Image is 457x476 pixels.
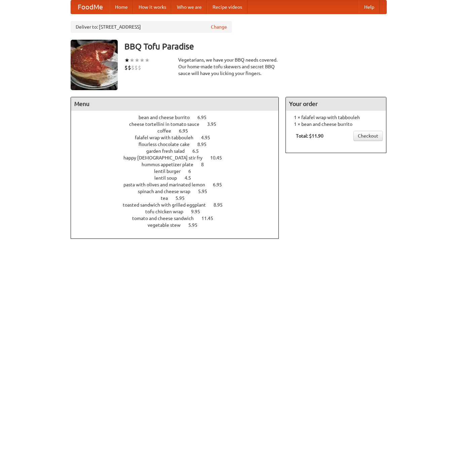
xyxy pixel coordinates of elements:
[110,0,133,14] a: Home
[154,169,203,174] a: lentil burger 6
[178,57,279,77] div: Vegetarians, we have your BBQ needs covered. Our home-made tofu skewers and secret BBQ sauce will...
[145,57,150,64] li: ★
[128,64,131,71] li: $
[197,142,213,147] span: 8.95
[289,114,383,121] li: 1 × falafel wrap with tabbouleh
[161,195,175,201] span: tea
[296,133,323,139] b: Total: $11.90
[145,209,190,214] span: tofu chicken wrap
[71,40,118,90] img: angular.jpg
[139,115,196,120] span: bean and cheese burrito
[154,175,184,181] span: lentil soup
[148,222,210,228] a: vegetable stew 5.95
[359,0,380,14] a: Help
[71,21,232,33] div: Deliver to: [STREET_ADDRESS]
[172,0,207,14] a: Who we are
[142,162,216,167] a: hummus appetizer plate 8
[123,202,235,208] a: toasted sandwich with grilled eggplant 8.95
[131,64,135,71] li: $
[201,162,211,167] span: 8
[214,202,229,208] span: 8.95
[129,57,135,64] li: ★
[353,131,383,141] a: Checkout
[146,148,191,154] span: garden fresh salad
[210,155,229,160] span: 10.45
[179,128,195,134] span: 6.95
[161,195,197,201] a: tea 5.95
[132,216,226,221] a: tomato and cheese sandwich 11.45
[185,175,198,181] span: 4.5
[213,182,229,187] span: 6.95
[154,175,203,181] a: lentil soup 4.5
[148,222,187,228] span: vegetable stew
[135,135,200,140] span: falafel wrap with tabbouleh
[207,0,247,14] a: Recipe videos
[139,142,219,147] a: flourless chocolate cake 8.95
[135,57,140,64] li: ★
[140,57,145,64] li: ★
[157,128,178,134] span: coffee
[138,189,197,194] span: spinach and cheese wrap
[157,128,200,134] a: coffee 6.95
[135,64,138,71] li: $
[129,121,206,127] span: cheese tortellini in tomato sauce
[188,169,198,174] span: 6
[71,97,279,111] h4: Menu
[123,155,209,160] span: happy [DEMOGRAPHIC_DATA] stir fry
[123,202,213,208] span: toasted sandwich with grilled eggplant
[198,189,214,194] span: 5.95
[146,148,211,154] a: garden fresh salad 6.5
[201,216,220,221] span: 11.45
[124,40,387,53] h3: BBQ Tofu Paradise
[145,209,213,214] a: tofu chicken wrap 9.95
[135,135,223,140] a: falafel wrap with tabbouleh 4.95
[207,121,223,127] span: 3.95
[123,182,212,187] span: pasta with olives and marinated lemon
[286,97,386,111] h4: Your order
[211,24,227,30] a: Change
[176,195,191,201] span: 5.95
[129,121,229,127] a: cheese tortellini in tomato sauce 3.95
[71,0,110,14] a: FoodMe
[139,142,196,147] span: flourless chocolate cake
[191,209,207,214] span: 9.95
[123,155,234,160] a: happy [DEMOGRAPHIC_DATA] stir fry 10.45
[201,135,217,140] span: 4.95
[139,115,219,120] a: bean and cheese burrito 6.95
[124,64,128,71] li: $
[289,121,383,127] li: 1 × bean and cheese burrito
[124,57,129,64] li: ★
[133,0,172,14] a: How it works
[142,162,200,167] span: hummus appetizer plate
[123,182,234,187] a: pasta with olives and marinated lemon 6.95
[138,64,141,71] li: $
[138,189,220,194] a: spinach and cheese wrap 5.95
[197,115,213,120] span: 6.95
[154,169,187,174] span: lentil burger
[188,222,204,228] span: 5.95
[192,148,205,154] span: 6.5
[132,216,200,221] span: tomato and cheese sandwich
